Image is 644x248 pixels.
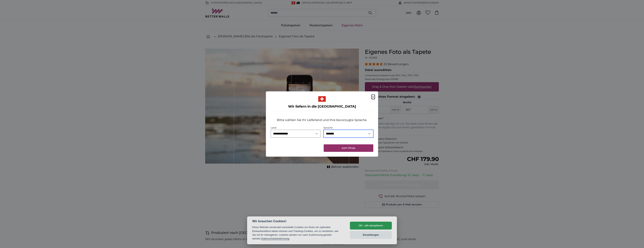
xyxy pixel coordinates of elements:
h4: Wir liefern in die [GEOGRAPHIC_DATA] [271,104,373,109]
p: Bitte wählen Sie Ihr Lieferland und Ihre bevorzugte Sprache. [277,118,367,122]
button: Schließen [372,95,375,99]
button: zum Shop [324,144,373,152]
img: Schweiz [318,96,326,102]
label: Sprache [323,126,333,129]
label: Land [271,126,276,129]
